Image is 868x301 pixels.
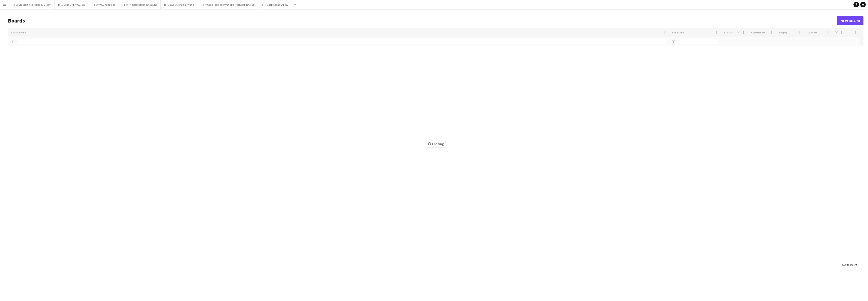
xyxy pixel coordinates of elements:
[8,17,837,24] h1: Boards
[55,0,89,9] button: RF // Coop Grill // Q2 -Q3
[426,140,445,147] span: Loading
[161,0,198,9] button: RF // BAT Color Line Hybrid
[198,0,258,9] button: RF // Coop Toppledermøte på [PERSON_NAME]
[9,0,55,9] button: RF // Unisport X Nike Ready 2 Play
[855,263,857,266] span: 0
[840,263,855,266] span: Total Boards
[258,0,292,9] button: RF // Coop Kebab Q1-Q2
[837,16,863,25] a: New Board
[89,0,119,9] button: RF // VY Kundeglede
[840,260,857,269] div: :
[119,0,161,9] button: RF // The Roses utendørsstunt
